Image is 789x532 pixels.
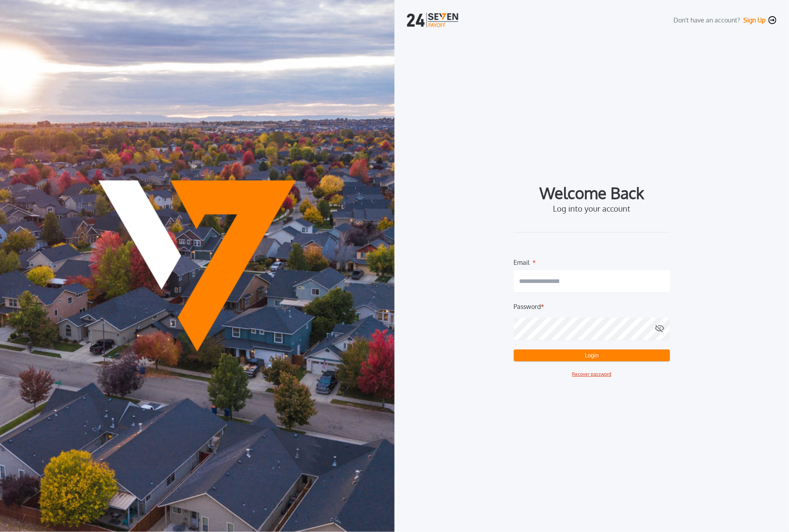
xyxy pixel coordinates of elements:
[769,16,776,24] img: navigation-icon
[572,371,612,378] button: Recover password
[743,16,765,24] button: Sign Up
[514,258,530,264] label: Email
[674,15,740,25] label: Don't have an account?
[514,318,670,340] input: Password*
[655,318,664,340] button: Password*
[514,302,541,311] label: Password
[99,180,296,351] img: Payoff
[407,13,460,27] img: logo
[553,204,631,213] label: Log into your account
[514,350,670,361] button: Login
[540,186,644,199] label: Welcome Back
